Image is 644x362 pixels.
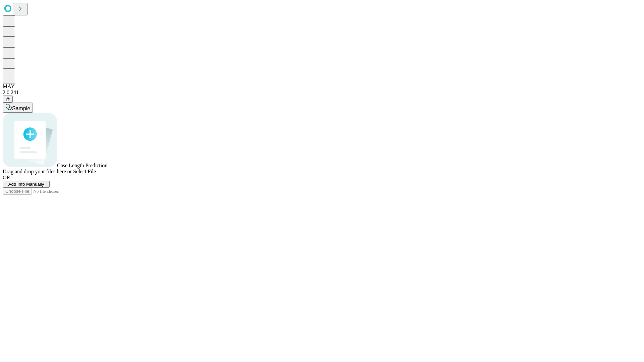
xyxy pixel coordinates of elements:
span: Add Info Manually [8,182,44,187]
span: @ [5,97,10,102]
span: OR [3,175,10,180]
span: Select File [73,169,96,174]
button: @ [3,96,13,103]
span: Case Length Prediction [57,163,107,168]
button: Add Info Manually [3,181,50,188]
div: MAY [3,83,641,89]
div: 2.0.241 [3,89,641,96]
span: Sample [12,106,30,111]
button: Sample [3,103,33,113]
span: Drag and drop your files here or [3,169,72,174]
